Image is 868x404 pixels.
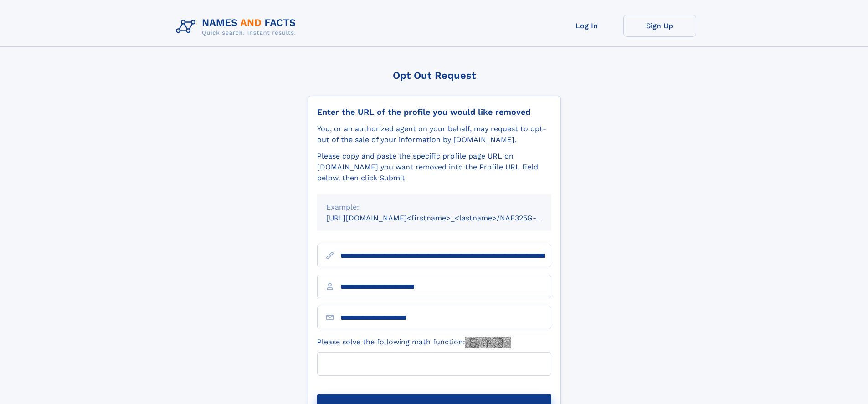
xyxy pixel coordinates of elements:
div: You, or an authorized agent on your behalf, may request to opt-out of the sale of your informatio... [317,123,551,145]
label: Please solve the following math function: [317,337,511,348]
small: [URL][DOMAIN_NAME]<firstname>_<lastname>/NAF325G-xxxxxxxx [326,214,569,222]
div: Enter the URL of the profile you would like removed [317,107,551,117]
div: Example: [326,202,542,213]
a: Sign Up [623,15,696,37]
div: Please copy and paste the specific profile page URL on [DOMAIN_NAME] you want removed into the Pr... [317,151,551,184]
a: Log In [550,15,623,37]
img: Logo Names and Facts [172,15,303,39]
div: Opt Out Request [308,70,561,81]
